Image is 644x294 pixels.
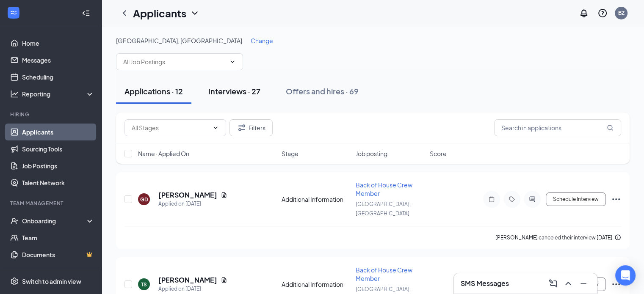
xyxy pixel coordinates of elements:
svg: Notifications [579,8,589,18]
span: Back of House Crew Member [356,266,412,282]
svg: Settings [10,277,19,286]
svg: ChevronDown [190,8,200,18]
span: Stage [282,149,299,158]
a: SurveysCrown [22,263,94,280]
svg: Note [486,196,497,203]
svg: ChevronUp [563,278,573,289]
div: Onboarding [22,217,87,225]
svg: Analysis [10,90,19,98]
span: Name · Applied On [138,149,189,158]
span: [GEOGRAPHIC_DATA], [GEOGRAPHIC_DATA] [116,37,242,44]
svg: Ellipses [611,194,621,204]
div: Switch to admin view [22,277,81,286]
input: Search in applications [494,119,621,136]
a: Messages [22,52,94,69]
svg: ComposeMessage [548,278,558,289]
div: Applied on [DATE] [158,285,227,293]
svg: UserCheck [10,217,19,225]
span: [GEOGRAPHIC_DATA], [GEOGRAPHIC_DATA] [356,201,411,217]
span: Back of House Crew Member [356,181,412,197]
a: Applicants [22,124,94,140]
button: Schedule Interview [546,192,606,206]
h5: [PERSON_NAME] [158,275,217,285]
a: DocumentsCrown [22,246,94,263]
button: Minimize [577,277,590,290]
div: GD [140,196,148,203]
div: Reporting [22,90,95,98]
svg: Minimize [578,278,589,289]
a: Team [22,229,94,246]
span: Job posting [356,149,387,158]
svg: Filter [237,123,247,133]
svg: WorkstreamLogo [9,8,18,17]
svg: Info [614,234,621,241]
input: All Stages [132,123,209,132]
a: Sourcing Tools [22,140,94,157]
svg: Ellipses [611,279,621,289]
svg: ChevronDown [212,124,219,131]
div: Offers and hires · 69 [286,86,359,96]
div: TS [141,281,147,288]
a: Scheduling [22,69,94,85]
svg: ChevronDown [229,58,236,65]
a: Job Postings [22,157,94,174]
button: Filter Filters [229,119,273,136]
span: Score [430,149,447,158]
div: Open Intercom Messenger [615,265,636,286]
input: All Job Postings [123,57,226,66]
h1: Applicants [133,6,186,20]
svg: Tag [507,196,517,203]
svg: Collapse [82,9,90,17]
div: BZ [618,9,625,16]
div: Team Management [10,200,93,207]
div: Additional Information [282,280,351,289]
a: Home [22,35,94,52]
button: ComposeMessage [546,277,560,290]
svg: QuestionInfo [597,8,608,18]
div: Hiring [10,111,93,118]
button: ChevronUp [561,277,575,290]
h5: [PERSON_NAME] [158,190,217,200]
svg: Document [221,192,227,198]
div: Additional Information [282,195,351,203]
a: Talent Network [22,174,94,191]
div: Applications · 12 [124,86,183,96]
svg: MagnifyingGlass [607,124,614,131]
svg: ChevronLeft [119,8,130,18]
svg: ActiveChat [527,196,537,203]
div: Applied on [DATE] [158,200,227,208]
svg: Document [221,277,227,283]
h3: SMS Messages [461,279,509,288]
div: [PERSON_NAME] canceled their interview [DATE]. [495,234,621,242]
span: Change [251,37,273,44]
div: Interviews · 27 [208,86,260,96]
